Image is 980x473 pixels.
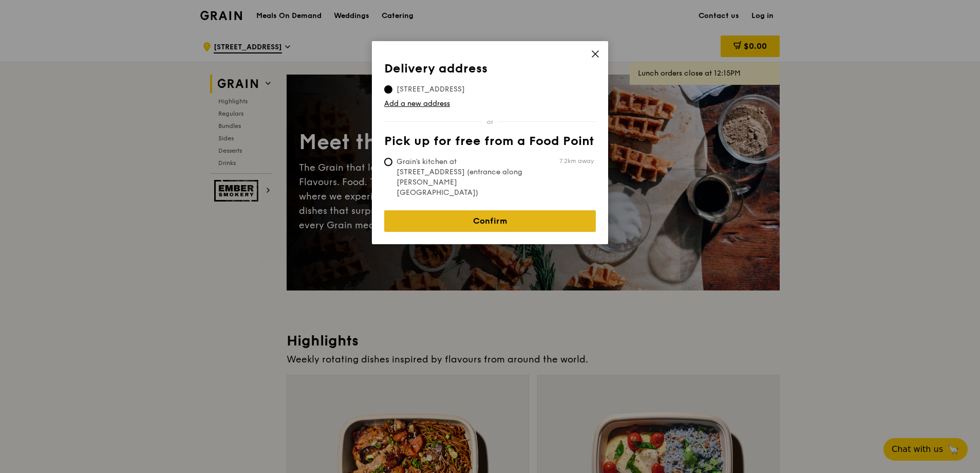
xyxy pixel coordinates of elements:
th: Pick up for free from a Food Point [384,134,596,153]
input: [STREET_ADDRESS] [384,85,392,94]
span: [STREET_ADDRESS] [384,84,477,95]
span: 7.2km away [559,157,594,165]
span: Grain's kitchen at [STREET_ADDRESS] (entrance along [PERSON_NAME][GEOGRAPHIC_DATA]) [384,157,537,198]
a: Confirm [384,210,596,232]
a: Add a new address [384,99,596,109]
th: Delivery address [384,62,596,80]
input: Grain's kitchen at [STREET_ADDRESS] (entrance along [PERSON_NAME][GEOGRAPHIC_DATA])7.2km away [384,158,392,166]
